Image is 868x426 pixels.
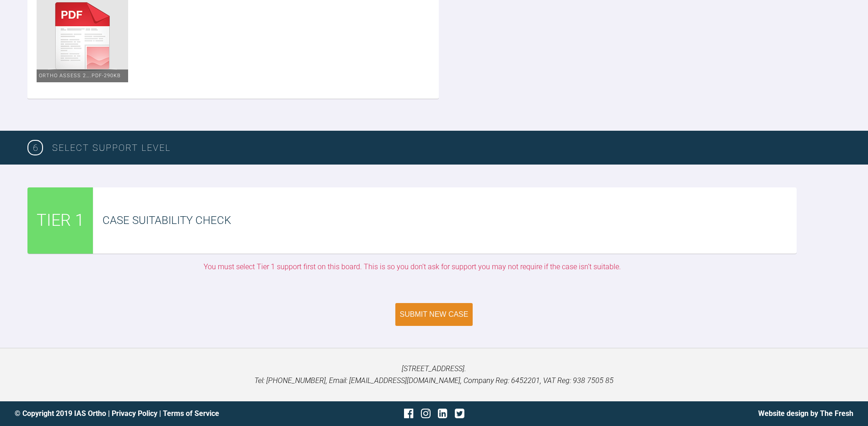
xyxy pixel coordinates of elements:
p: [STREET_ADDRESS]. Tel: [PHONE_NUMBER], Email: [EMAIL_ADDRESS][DOMAIN_NAME], Company Reg: 6452201,... [15,363,853,386]
div: © Copyright 2019 IAS Ortho | | [15,408,294,420]
span: ortho assess 2….pdf - 290KB [39,73,121,79]
a: Terms of Service [163,409,219,418]
div: You must select Tier 1 support first on this board. This is so you don’t ask for support you may ... [27,261,797,273]
button: Submit New Case [395,303,473,326]
div: Submit New Case [400,310,469,319]
a: Website design by The Fresh [758,409,853,418]
span: 6 [27,140,43,155]
a: Privacy Policy [112,409,157,418]
h3: SELECT SUPPORT LEVEL [52,140,841,155]
div: Case Suitability Check [102,212,797,229]
span: TIER 1 [37,208,84,234]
